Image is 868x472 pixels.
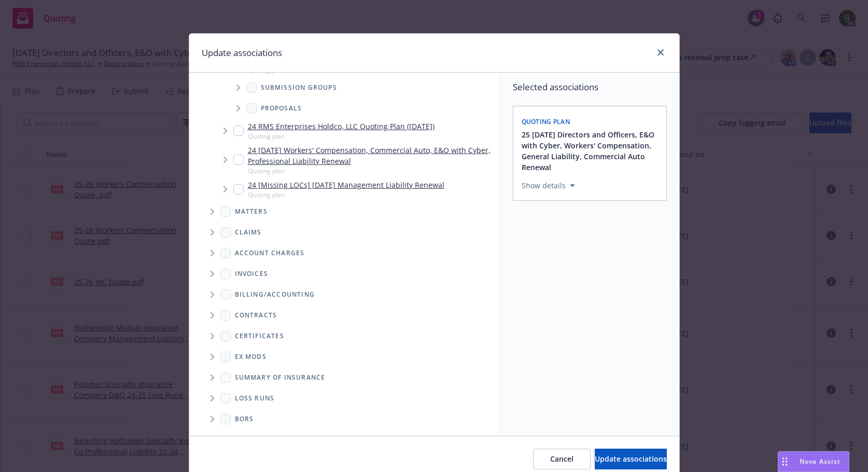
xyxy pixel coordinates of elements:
span: Cancel [550,454,573,464]
span: Loss Runs [235,395,275,401]
a: 24 [Missing LOCs] [DATE] Management Liability Renewal [248,179,444,190]
span: Nova Assist [800,457,841,466]
h1: Update associations [202,46,282,60]
span: Summary of insurance [235,374,326,381]
span: Quoting plan [522,117,570,126]
span: Account charges [235,250,305,256]
button: Cancel [533,449,591,469]
span: BORs [235,416,254,422]
span: Billing/Accounting [235,291,315,298]
span: Quoting plan [248,190,444,199]
span: Claims [235,229,262,235]
button: 25 [DATE] Directors and Officers, E&O with Cyber, Workers' Compensation, General Liability, Comme... [522,129,660,173]
a: 24 RMS Enterprises Holdco, LLC Quoting Plan ([DATE]) [248,121,435,132]
a: 24 [DATE] Workers' Compensation, Commercial Auto, E&O with Cyber, Professional Liability Renewal [248,145,496,166]
button: Update associations [595,449,667,469]
span: Quoting plan [248,166,496,175]
span: Quoting plan [248,132,435,141]
span: Selected associations [513,81,667,93]
div: Drag to move [778,452,791,471]
span: Contracts [235,312,277,318]
span: Submission groups [261,85,337,91]
button: Show details [517,179,579,192]
span: Certificates [235,333,284,339]
div: Folder Tree Example [189,284,500,429]
span: Proposals [261,105,302,112]
button: Nova Assist [778,451,849,472]
span: Invoices [235,271,269,277]
span: Update associations [595,454,667,464]
span: Ex Mods [235,354,267,360]
span: Matters [235,209,268,215]
a: close [654,46,667,59]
